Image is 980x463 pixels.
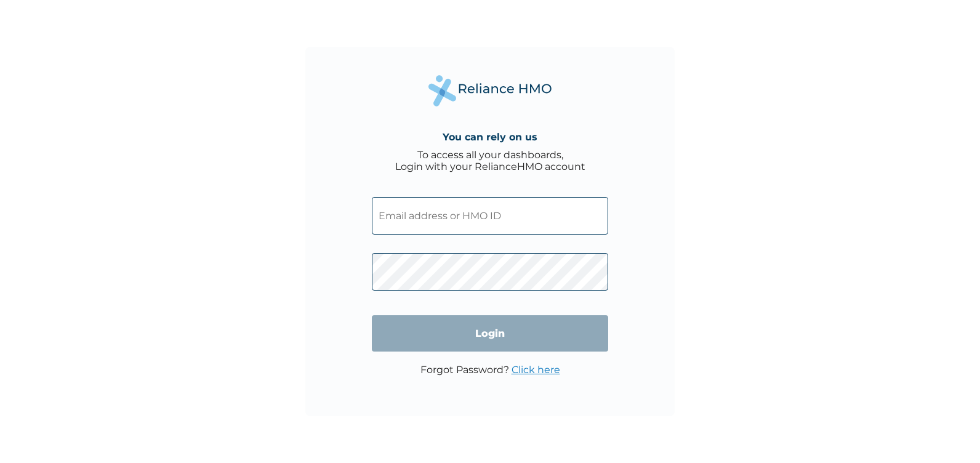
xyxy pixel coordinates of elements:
img: Reliance Health's Logo [428,75,552,107]
input: Login [372,315,608,352]
div: To access all your dashboards, Login with your RelianceHMO account [395,149,585,172]
h4: You can rely on us [443,131,537,143]
input: Email address or HMO ID [372,197,608,235]
p: Forgot Password? [420,364,560,376]
a: Click here [512,364,560,376]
